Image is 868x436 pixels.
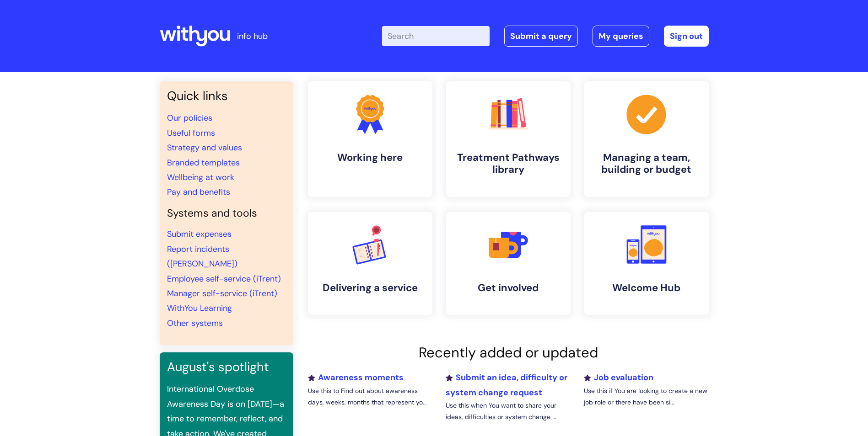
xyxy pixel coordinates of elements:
[167,244,237,269] a: Report incidents ([PERSON_NAME])
[308,81,432,197] a: Working here
[446,81,571,197] a: Treatment Pathways library
[453,282,563,294] h4: Get involved
[382,26,709,47] div: | -
[382,26,490,46] input: Search
[315,282,425,294] h4: Delivering a service
[167,229,232,239] a: Submit expenses
[592,282,701,294] h4: Welcome Hub
[237,29,268,43] p: info hub
[308,212,432,315] a: Delivering a service
[167,288,277,299] a: Manager self-service (iTrent)
[584,81,709,197] a: Managing a team, building or budget
[504,26,578,47] a: Submit a query
[664,26,709,47] a: Sign out
[584,372,653,383] a: Job evaluation
[167,186,230,197] a: Pay and benefits
[453,152,563,176] h4: Treatment Pathways library
[167,172,234,183] a: Wellbeing at work
[167,128,215,138] a: Useful forms
[167,273,281,284] a: Employee self-service (iTrent)
[167,318,223,329] a: Other systems
[315,152,425,164] h4: Working here
[308,385,432,408] p: Use this to Find out about awareness days, weeks, months that represent yo...
[593,26,649,47] a: My queries
[167,157,240,168] a: Branded templates
[167,207,286,220] h4: Systems and tools
[167,89,286,103] h3: Quick links
[167,142,242,153] a: Strategy and values
[308,344,709,361] h2: Recently added or updated
[446,400,570,423] p: Use this when You want to share your ideas, difficulties or system change ...
[592,152,701,176] h4: Managing a team, building or budget
[167,303,232,314] a: WithYou Learning
[167,112,212,123] a: Our policies
[167,360,286,374] h3: August's spotlight
[308,372,404,383] a: Awareness moments
[446,372,567,398] a: Submit an idea, difficulty or system change request
[446,212,571,315] a: Get involved
[584,385,708,408] p: Use this if You are looking to create a new job role or there have been si...
[584,212,709,315] a: Welcome Hub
